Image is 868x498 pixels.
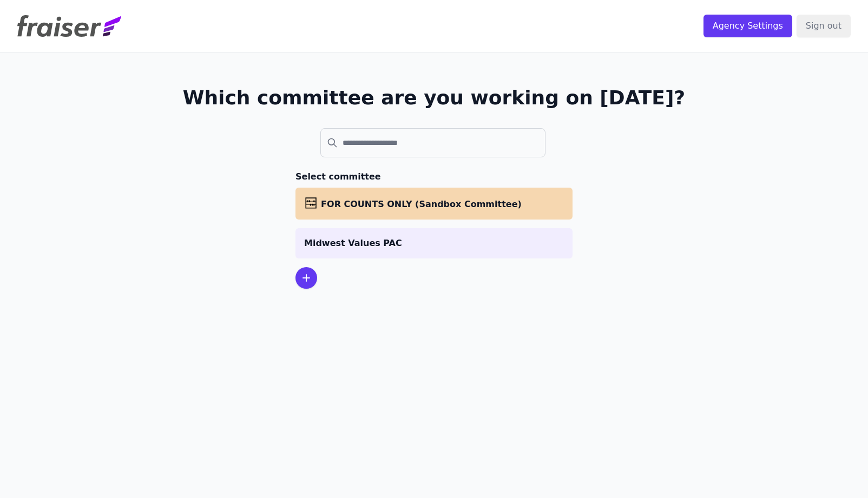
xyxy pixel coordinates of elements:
img: Fraiser Logo [17,15,121,37]
input: Sign out [797,15,851,37]
a: Midwest Values PAC [295,228,573,258]
h1: Which committee are you working on [DATE]? [183,87,686,109]
a: FOR COUNTS ONLY (Sandbox Committee) [295,188,573,220]
span: FOR COUNTS ONLY (Sandbox Committee) [321,199,522,209]
p: Midwest Values PAC [304,237,564,250]
h3: Select committee [295,170,573,183]
input: Agency Settings [703,15,792,37]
